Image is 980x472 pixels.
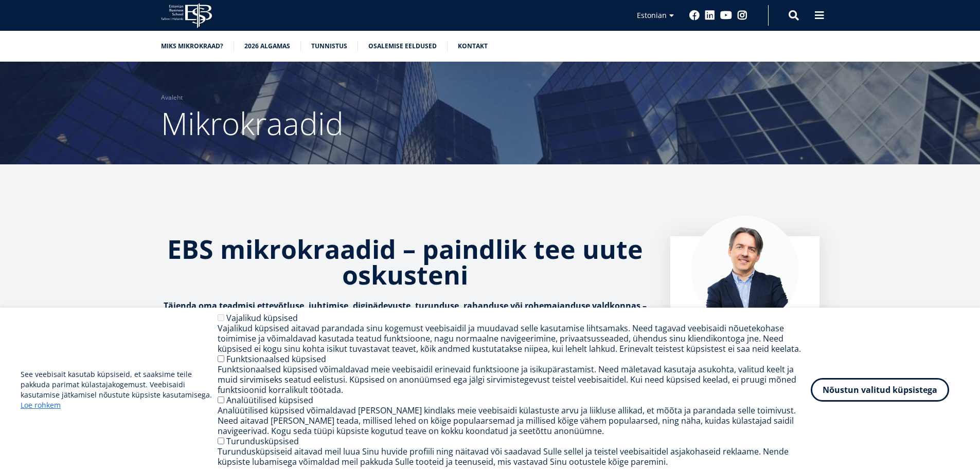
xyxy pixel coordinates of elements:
[691,216,799,324] img: Marko Rillo
[164,300,647,327] strong: Täienda oma teadmisi ettevõtluse, juhtimise, digipädevuste, turunduse, rahanduse või rohemajandus...
[244,41,290,51] a: 2026 algamas
[226,312,298,324] label: Vajalikud küpsised
[458,41,488,51] a: Kontakt
[21,369,218,410] p: See veebisait kasutab küpsiseid, et saaksime teile pakkuda parimat külastajakogemust. Veebisaidi ...
[161,41,223,51] a: Miks mikrokraad?
[218,323,811,354] div: Vajalikud küpsised aitavad parandada sinu kogemust veebisaidil ja muudavad selle kasutamise lihts...
[161,92,183,103] a: Avaleht
[218,405,811,436] div: Analüütilised küpsised võimaldavad [PERSON_NAME] kindlaks meie veebisaidi külastuste arvu ja liik...
[226,353,326,365] label: Funktsionaalsed küpsised
[705,10,715,21] a: Linkedin
[226,436,299,447] label: Turundusküpsised
[811,378,949,402] button: Nõustun valitud küpsistega
[737,10,747,21] a: Instagram
[218,364,811,395] div: Funktsionaalsed küpsised võimaldavad meie veebisaidil erinevaid funktsioone ja isikupärastamist. ...
[720,10,732,21] a: Youtube
[226,394,313,406] label: Analüütilised küpsised
[167,232,643,292] strong: EBS mikrokraadid – paindlik tee uute oskusteni
[161,102,344,144] span: Mikrokraadid
[218,446,811,467] div: Turundusküpsiseid aitavad meil luua Sinu huvide profiili ning näitavad või saadavad Sulle sellel ...
[689,10,700,21] a: Facebook
[21,400,61,410] a: Loe rohkem
[311,41,347,51] a: Tunnistus
[368,41,437,51] a: Osalemise eeldused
